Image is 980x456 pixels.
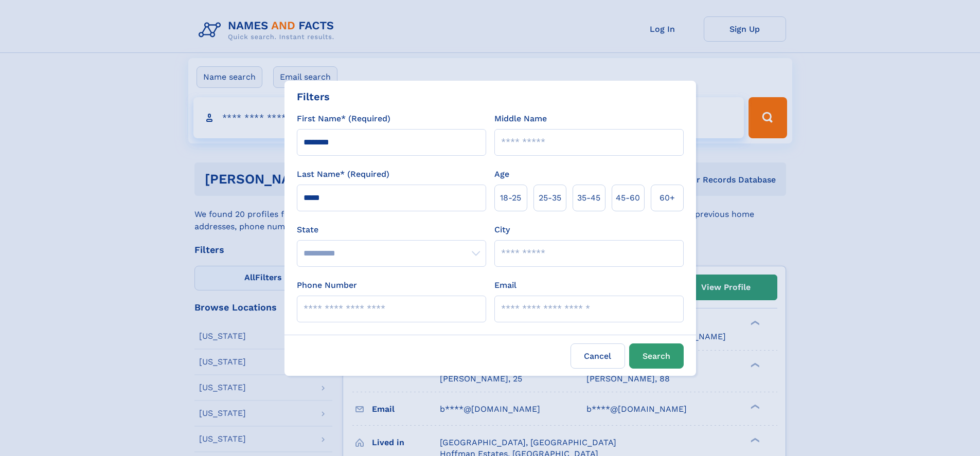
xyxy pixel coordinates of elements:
[577,192,600,204] span: 35‑45
[297,89,330,104] div: Filters
[660,192,675,204] span: 60+
[616,192,640,204] span: 45‑60
[571,343,625,369] label: Cancel
[500,192,521,204] span: 18‑25
[494,113,547,125] label: Middle Name
[297,168,389,180] label: Last Name* (Required)
[494,224,510,236] label: City
[297,279,357,291] label: Phone Number
[494,279,516,291] label: Email
[539,192,561,204] span: 25‑35
[494,168,509,180] label: Age
[629,343,684,369] button: Search
[297,113,390,125] label: First Name* (Required)
[297,224,486,236] label: State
